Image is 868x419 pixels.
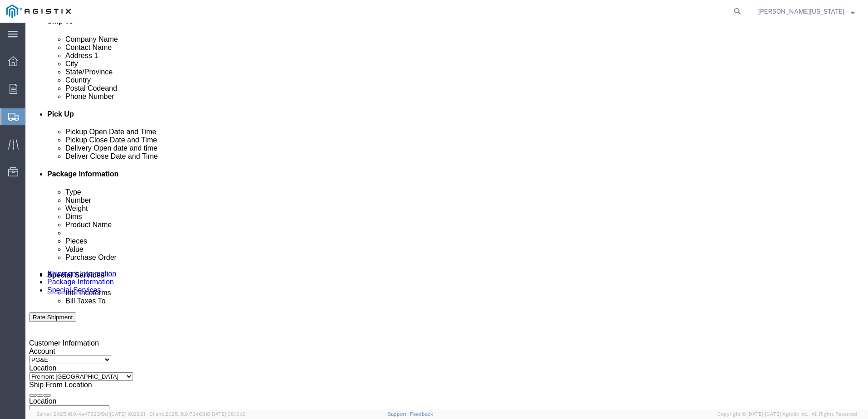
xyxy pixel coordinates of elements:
[36,411,145,417] span: Server: 2025.18.0-4e47823f9d1
[758,6,844,16] span: George Washington
[388,411,410,417] a: Support
[758,6,855,17] button: [PERSON_NAME][US_STATE]
[25,23,868,409] iframe: FS Legacy Container
[717,410,857,418] span: Copyright © [DATE]-[DATE] Agistix Inc., All Rights Reserved
[110,411,145,417] span: [DATE] 10:23:21
[149,411,246,417] span: Client: 2025.18.0-7346316
[410,411,433,417] a: Feedback
[210,411,246,417] span: [DATE] 08:10:16
[6,5,71,18] img: logo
